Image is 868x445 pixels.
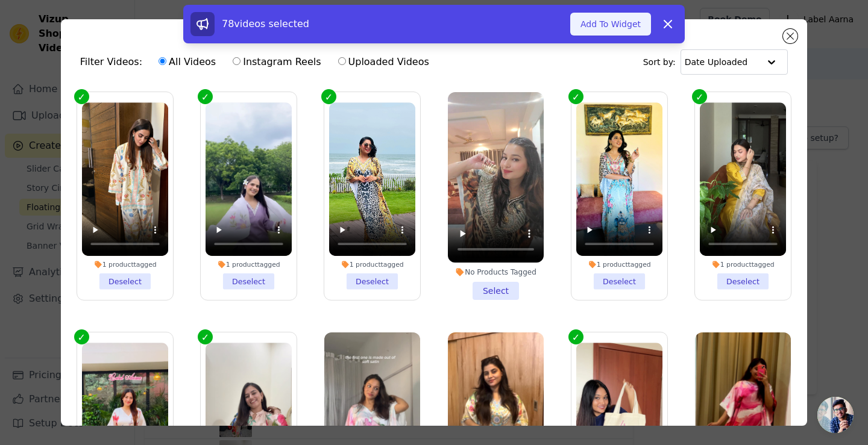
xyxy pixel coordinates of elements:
span: 78 videos selected [222,18,309,30]
img: logo_orange.svg [19,19,29,29]
div: 1 product tagged [576,260,662,269]
div: Keywords by Traffic [133,71,203,79]
div: No Products Tagged [448,267,544,277]
div: Filter Videos: [80,48,436,76]
div: Domain: [DOMAIN_NAME] [31,31,133,41]
div: 1 product tagged [700,260,786,269]
label: All Videos [158,54,216,70]
div: Open chat [817,397,854,433]
img: tab_keywords_by_traffic_grey.svg [120,70,130,79]
button: Add To Widget [570,13,651,36]
img: website_grey.svg [19,31,29,41]
img: tab_domain_overview_orange.svg [33,70,42,79]
div: v 4.0.25 [34,19,59,29]
div: 1 product tagged [329,260,415,269]
div: 1 product tagged [82,260,168,269]
label: Instagram Reels [232,54,321,70]
div: Sort by: [643,49,788,75]
div: Domain Overview [46,71,108,79]
div: 1 product tagged [206,260,292,269]
label: Uploaded Videos [338,54,430,70]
